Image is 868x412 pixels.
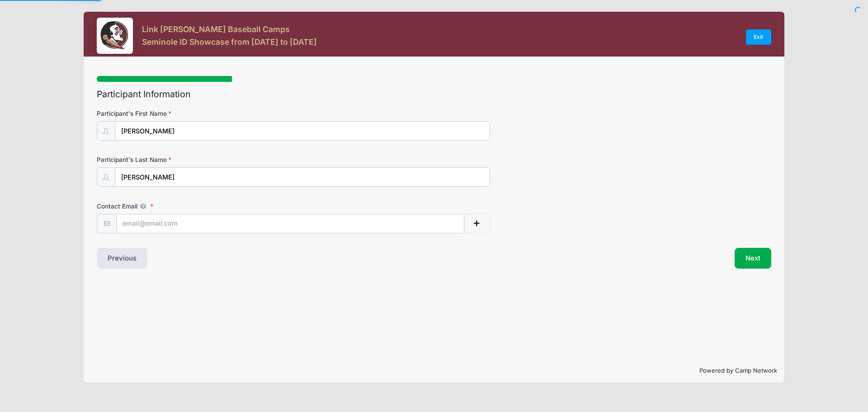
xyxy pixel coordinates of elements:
label: Participant's First Name [97,109,321,118]
input: Participant's Last Name [115,167,490,187]
p: Powered by Camp Network [91,366,777,375]
a: Exit [746,29,771,45]
label: Participant's Last Name [97,155,321,164]
label: Contact Email [97,202,321,211]
span: We will send confirmations, payment reminders, and custom email messages to each address listed. ... [137,203,148,210]
input: email@email.com [116,214,464,233]
h3: Link [PERSON_NAME] Baseball Camps [142,24,317,34]
h3: Seminole ID Showcase from [DATE] to [DATE] [142,37,317,47]
button: Previous [97,248,147,269]
h2: Participant Information [97,89,771,99]
button: Next [735,248,771,269]
input: Participant's First Name [115,121,490,141]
